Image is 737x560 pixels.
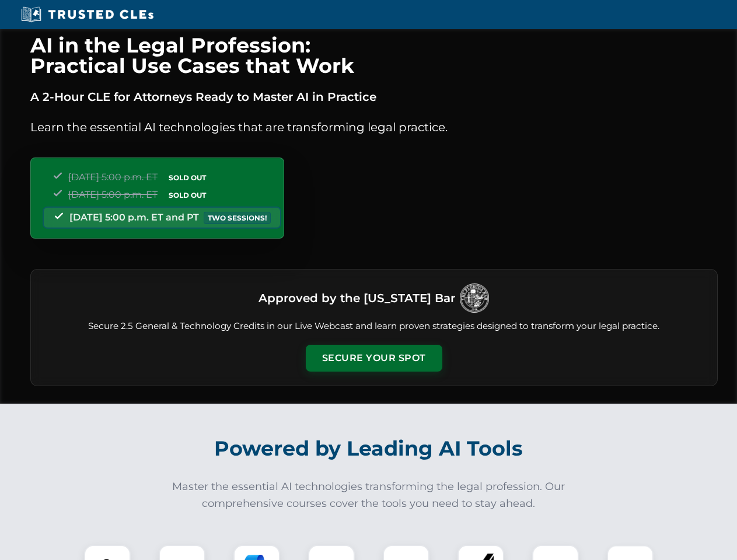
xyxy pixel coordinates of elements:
span: [DATE] 5:00 p.m. ET [68,171,158,183]
h3: Approved by the [US_STATE] Bar [259,288,455,309]
img: Trusted CLEs [18,6,157,23]
p: A 2-Hour CLE for Attorneys Ready to Master AI in Practice [30,87,718,106]
p: Learn the essential AI technologies that are transforming legal practice. [30,118,718,136]
span: [DATE] 5:00 p.m. ET [68,189,158,200]
p: Master the essential AI technologies transforming the legal profession. Our comprehensive courses... [165,478,573,512]
p: Secure 2.5 General & Technology Credits in our Live Webcast and learn proven strategies designed ... [45,320,703,333]
h1: AI in the Legal Profession: Practical Use Cases that Work [30,35,718,76]
span: SOLD OUT [165,189,210,201]
img: Logo [460,283,489,313]
span: SOLD OUT [165,171,210,184]
button: Secure Your Spot [306,345,442,372]
h2: Powered by Leading AI Tools [46,428,692,469]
